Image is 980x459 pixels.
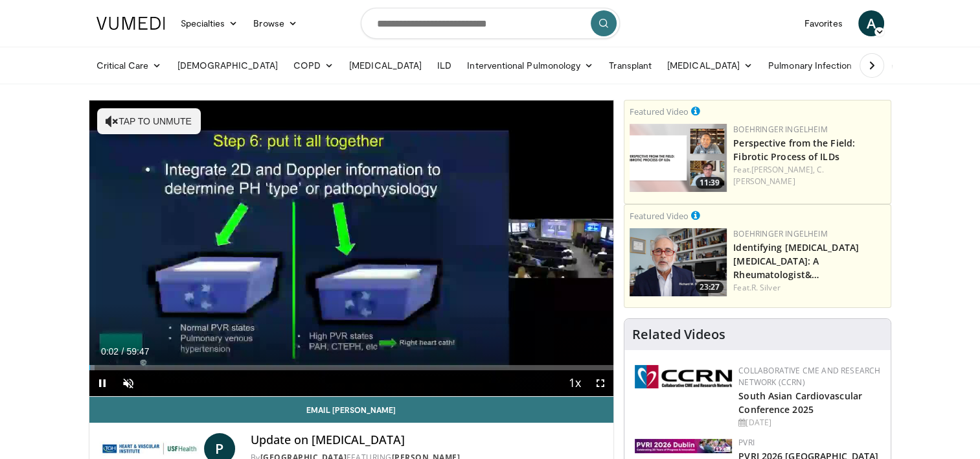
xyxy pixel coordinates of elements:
[245,10,305,36] a: Browse
[797,10,850,36] a: Favorites
[659,53,760,78] a: [MEDICAL_DATA]
[286,53,341,78] a: COPD
[459,53,601,78] a: Interventional Pulmonology
[630,124,727,192] img: 0d260a3c-dea8-4d46-9ffd-2859801fb613.png.150x105_q85_crop-smart_upscale.png
[97,108,201,134] button: Tap to unmute
[601,53,659,78] a: Transplant
[587,370,613,396] button: Fullscreen
[251,433,603,447] h4: Update on [MEDICAL_DATA]
[630,228,727,296] img: dcc7dc38-d620-4042-88f3-56bf6082e623.png.150x105_q85_crop-smart_upscale.png
[751,282,781,293] a: R. Silver
[630,124,727,192] a: 11:39
[696,281,724,293] span: 23:27
[760,53,872,78] a: Pulmonary Infection
[126,346,149,357] span: 59:47
[738,417,880,429] div: [DATE]
[733,124,827,135] a: Boehringer Ingelheim
[361,8,620,39] input: Search topics, interventions
[341,53,429,78] a: [MEDICAL_DATA]
[562,370,587,396] button: Playback Rate
[738,365,880,388] a: Collaborative CME and Research Network (CCRN)
[858,10,884,36] a: A
[122,346,124,357] span: /
[632,327,725,342] h4: Related Videos
[733,164,885,187] div: Feat.
[89,370,115,396] button: Pause
[630,210,689,222] small: Featured Video
[173,10,246,36] a: Specialties
[89,53,170,78] a: Critical Care
[89,365,614,370] div: Progress Bar
[89,397,614,423] a: Email [PERSON_NAME]
[733,137,855,163] a: Perspective from the Field: Fibrotic Process of ILDs
[733,228,827,239] a: Boehringer Ingelheim
[696,177,724,189] span: 11:39
[429,53,459,78] a: ILD
[635,365,732,388] img: a04ee3ba-8487-4636-b0fb-5e8d268f3737.png.150x105_q85_autocrop_double_scale_upscale_version-0.2.png
[733,164,824,187] a: C. [PERSON_NAME]
[630,228,727,296] a: 23:27
[738,390,862,416] a: South Asian Cardiovascular Conference 2025
[733,241,859,281] a: Identifying [MEDICAL_DATA] [MEDICAL_DATA]: A Rheumatologist&…
[101,346,119,357] span: 0:02
[115,370,141,396] button: Unmute
[89,100,614,397] video-js: Video Player
[738,437,755,448] a: PVRI
[751,164,815,175] a: [PERSON_NAME],
[733,282,885,294] div: Feat.
[630,106,689,117] small: Featured Video
[635,439,732,453] img: 33783847-ac93-4ca7-89f8-ccbd48ec16ca.webp.150x105_q85_autocrop_double_scale_upscale_version-0.2.jpg
[97,17,165,30] img: VuMedi Logo
[170,53,286,78] a: [DEMOGRAPHIC_DATA]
